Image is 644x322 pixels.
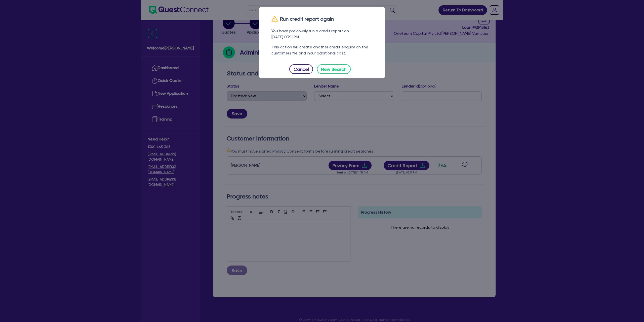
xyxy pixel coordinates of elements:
[317,64,351,74] button: New Search
[271,15,373,22] h3: Run credit report again
[271,34,373,40] div: [DATE] 03:11 PM
[271,28,373,40] div: You have previously run a credit report on
[271,15,278,22] span: warning
[289,64,313,74] button: Cancel
[271,44,373,56] div: This action will create another credit enquiry on the customers file and incur additional cost.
